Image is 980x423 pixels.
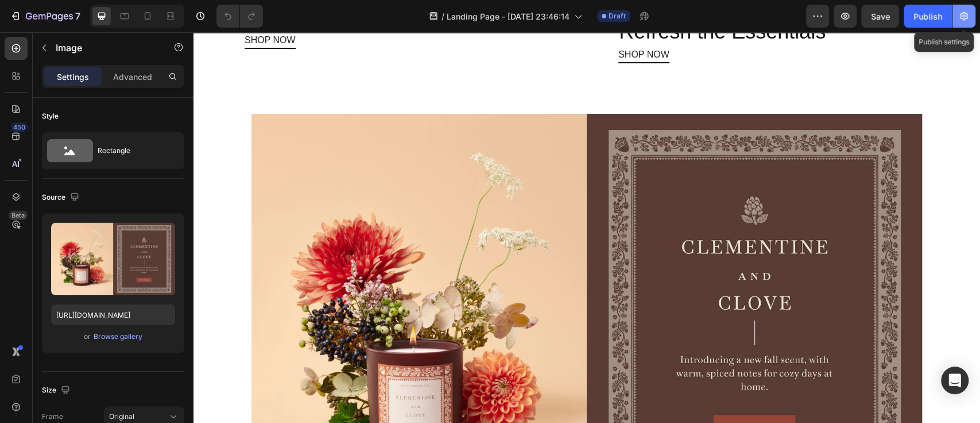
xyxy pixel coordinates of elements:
[441,10,444,22] span: /
[941,367,969,394] div: Open Intercom Messenger
[42,190,82,205] div: Source
[913,10,942,22] div: Publish
[51,304,175,325] input: https://example.com/image.jpg
[113,71,152,83] p: Advanced
[84,330,91,344] span: or
[5,5,86,28] button: 7
[42,411,63,422] label: Frame
[42,111,59,121] div: Style
[94,331,142,342] div: Browse gallery
[193,32,980,423] iframe: Design area
[57,71,89,83] p: Settings
[447,10,570,22] span: Landing Page - [DATE] 23:46:14
[98,138,168,164] div: Rectangle
[9,211,28,220] div: Beta
[109,411,134,422] span: Original
[56,41,153,55] p: Image
[609,11,626,21] span: Draft
[871,12,890,21] span: Save
[93,331,143,342] button: Browse gallery
[861,5,899,28] button: Save
[904,5,952,28] button: Publish
[51,223,175,295] img: preview-image
[216,5,263,28] div: Undo/Redo
[11,123,28,132] div: 450
[75,9,80,23] p: 7
[42,383,72,398] div: Size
